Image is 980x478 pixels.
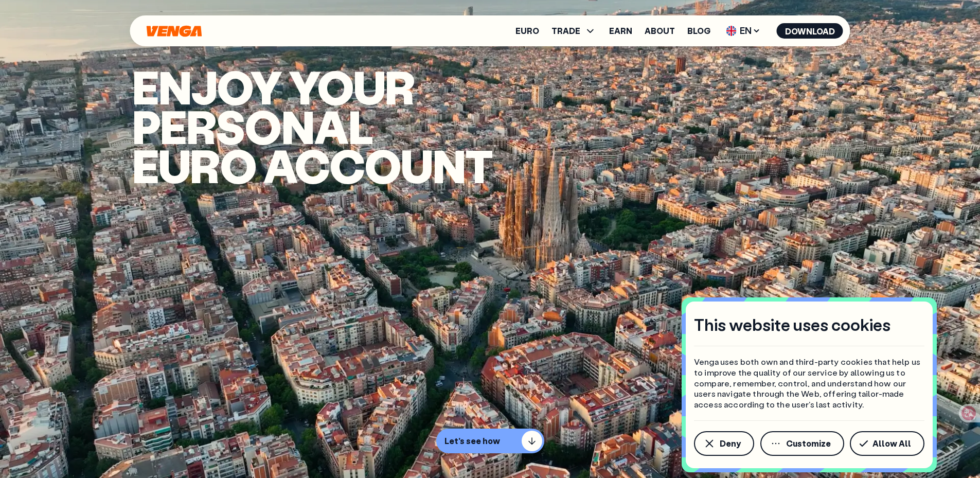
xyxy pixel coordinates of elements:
[694,431,754,456] button: Deny
[694,357,924,410] p: Venga uses both own and third-party cookies that help us to improve the quality of our service by...
[777,23,843,39] button: Download
[551,25,597,37] span: TRADE
[132,67,569,185] h1: Enjoy your PERSONAL euro account
[760,431,844,456] button: Customize
[436,429,544,453] button: Let's see how
[726,26,737,36] img: flag-uk
[609,27,632,35] a: Earn
[645,27,675,35] a: About
[872,439,911,448] span: Allow All
[694,314,890,335] h4: This website uses cookies
[850,431,924,456] button: Allow All
[786,439,831,448] span: Customize
[687,27,710,35] a: Blog
[515,27,539,35] a: Euro
[551,27,580,35] span: TRADE
[720,439,741,448] span: Deny
[723,23,764,39] span: EN
[146,25,203,37] svg: Home
[444,436,500,446] p: Let's see how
